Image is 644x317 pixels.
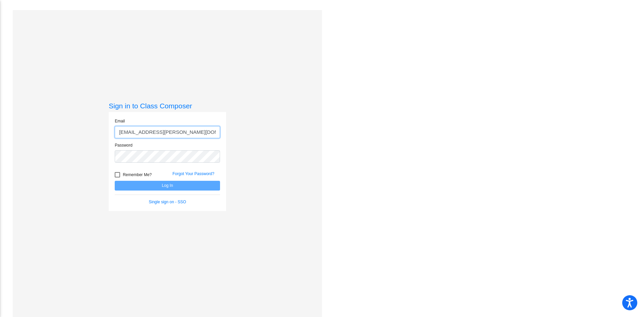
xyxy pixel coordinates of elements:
[109,102,226,110] h3: Sign in to Class Composer
[172,171,214,176] a: Forgot Your Password?
[115,181,220,191] button: Log In
[115,118,125,124] label: Email
[115,142,132,148] label: Password
[149,200,186,204] a: Single sign on - SSO
[123,171,152,179] span: Remember Me?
